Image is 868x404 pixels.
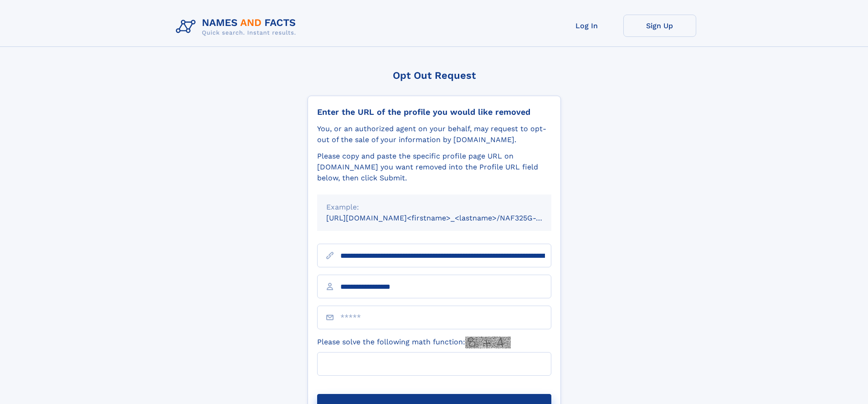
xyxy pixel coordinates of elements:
[326,202,542,213] div: Example:
[317,107,551,117] div: Enter the URL of the profile you would like removed
[317,123,551,145] div: You, or an authorized agent on your behalf, may request to opt-out of the sale of your informatio...
[550,15,623,37] a: Log In
[172,15,303,39] img: Logo Names and Facts
[317,151,551,184] div: Please copy and paste the specific profile page URL on [DOMAIN_NAME] you want removed into the Pr...
[317,337,511,348] label: Please solve the following math function:
[623,15,696,37] a: Sign Up
[326,214,569,222] small: [URL][DOMAIN_NAME]<firstname>_<lastname>/NAF325G-xxxxxxxx
[308,70,561,81] div: Opt Out Request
